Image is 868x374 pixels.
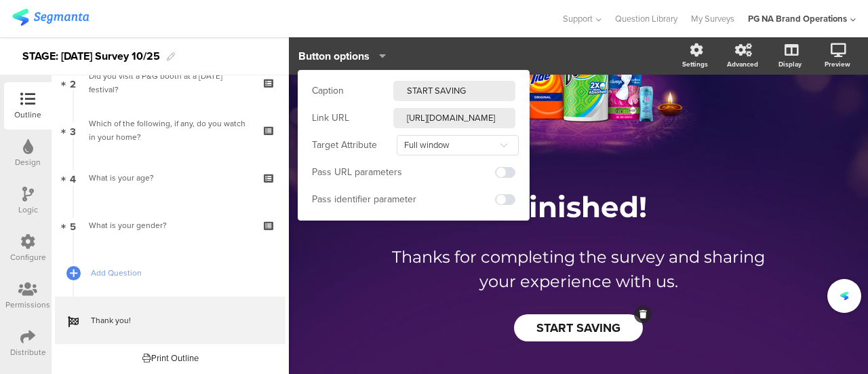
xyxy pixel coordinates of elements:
[55,154,285,202] a: 4 What is your age?
[393,108,515,128] input: Type link URL...
[70,123,76,138] span: 3
[91,314,264,327] span: Thank you!
[12,9,89,26] img: segmanta logo
[312,138,377,152] div: Target Attribute
[55,107,285,154] a: 3 Which of the following, if any, do you watch in your home?
[89,219,251,232] div: What is your gender?
[14,109,41,121] div: Outline
[91,266,264,280] span: Add Question
[55,297,285,344] a: Thank you!
[778,59,802,69] div: Display
[89,171,251,185] div: What is your age?
[22,45,160,67] div: STAGE: [DATE] Survey 10/25
[70,170,76,185] span: 4
[375,245,782,294] p: Thanks for completing the survey and sharing your experience with us.
[298,41,387,71] button: Button options
[142,352,199,364] div: Print Outline
[55,202,285,249] a: 5 What is your gender?
[328,189,829,225] p: Finished!
[10,346,46,358] div: Distribute
[840,291,848,299] img: segmanta-icon-final.svg
[393,81,515,101] input: Type caption...
[312,166,402,179] div: Pass URL parameters
[18,204,38,216] div: Logic
[312,111,349,125] div: Link URL
[55,59,285,107] a: 2 Did you visit a P&G booth at a [DATE] festival?
[514,314,643,341] button: START SAVING
[70,218,76,233] span: 5
[682,59,708,69] div: Settings
[70,75,76,90] span: 2
[748,12,847,25] div: PG NA Brand Operations
[727,59,758,69] div: Advanced
[15,156,41,168] div: Design
[298,48,370,64] span: Button options
[536,319,620,337] span: START SAVING
[5,299,50,311] div: Permissions
[825,59,850,69] div: Preview
[89,69,251,96] div: Did you visit a P&G booth at a Diwali festival?
[89,117,251,144] div: Which of the following, if any, do you watch in your home?
[397,135,519,155] input: Select
[563,12,593,25] span: Support
[312,193,416,206] div: Pass identifier parameter
[10,251,46,263] div: Configure
[312,84,344,98] div: Caption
